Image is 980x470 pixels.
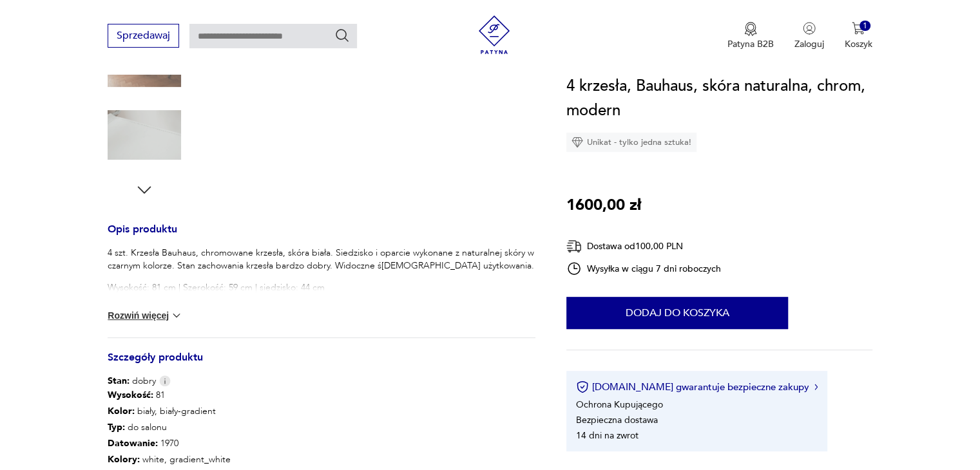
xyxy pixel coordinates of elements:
[108,309,182,322] button: Rozwiń więcej
[576,399,663,411] li: Ochrona Kupującego
[108,420,333,436] p: do salonu
[108,453,140,465] b: Kolory :
[845,38,872,50] p: Koszyk
[727,22,774,50] a: Ikona medaluPatyna B2B
[794,22,824,50] button: Zaloguj
[566,133,697,152] div: Unikat - tylko jedna sztuka!
[803,22,816,35] img: Ikonka użytkownika
[566,238,721,254] div: Dostawa od 100,00 PLN
[852,22,865,35] img: Ikona koszyka
[794,38,824,50] p: Zaloguj
[727,22,774,50] button: Patyna B2B
[727,38,774,50] p: Patyna B2B
[108,436,333,452] p: 1970
[159,375,171,386] img: Info icon
[475,15,514,54] img: Patyna - sklep z meblami i dekoracjami vintage
[108,437,158,449] b: Datowanie :
[170,309,183,322] img: chevron down
[566,297,788,329] button: Dodaj do koszyka
[566,74,872,123] h1: 4 krzesła, Bauhaus, skóra naturalna, chrom, modern
[566,238,582,254] img: Ikona dostawy
[744,22,757,36] img: Ikona medalu
[576,429,639,442] li: 14 dni na zwrot
[814,384,818,390] img: Ikona strzałki w prawo
[108,225,535,247] h3: Opis produktu
[108,375,130,387] b: Stan:
[108,99,181,172] img: Zdjęcie produktu 4 krzesła, Bauhaus, skóra naturalna, chrom, modern
[576,414,658,426] li: Bezpieczna dostawa
[108,405,135,417] b: Kolor:
[108,452,333,468] p: white, gradient_white
[108,375,156,388] span: dobry
[108,32,179,41] a: Sprzedawaj
[108,24,179,48] button: Sprzedawaj
[576,381,589,393] img: Ikona certyfikatu
[845,22,872,50] button: 1Koszyk
[108,247,535,272] p: 4 szt. Krzesła Bauhaus, chromowane krzesła, skóra biała. Siedzisko i oparcie wykonane z naturalne...
[108,353,535,375] h3: Szczegóły produktu
[108,404,333,420] p: biały, biały-gradient
[108,421,125,433] b: Typ :
[572,136,583,148] img: Ikona diamentu
[108,388,333,404] p: 81
[108,281,535,294] p: Wysokość: 81 cm | Szerokość: 59 cm | siedzisko: 44 cm
[860,21,870,32] div: 1
[334,28,350,43] button: Szukaj
[566,193,641,218] p: 1600,00 zł
[108,389,153,401] b: Wysokość :
[576,381,818,393] button: [DOMAIN_NAME] gwarantuje bezpieczne zakupy
[566,261,721,276] div: Wysyłka w ciągu 7 dni roboczych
